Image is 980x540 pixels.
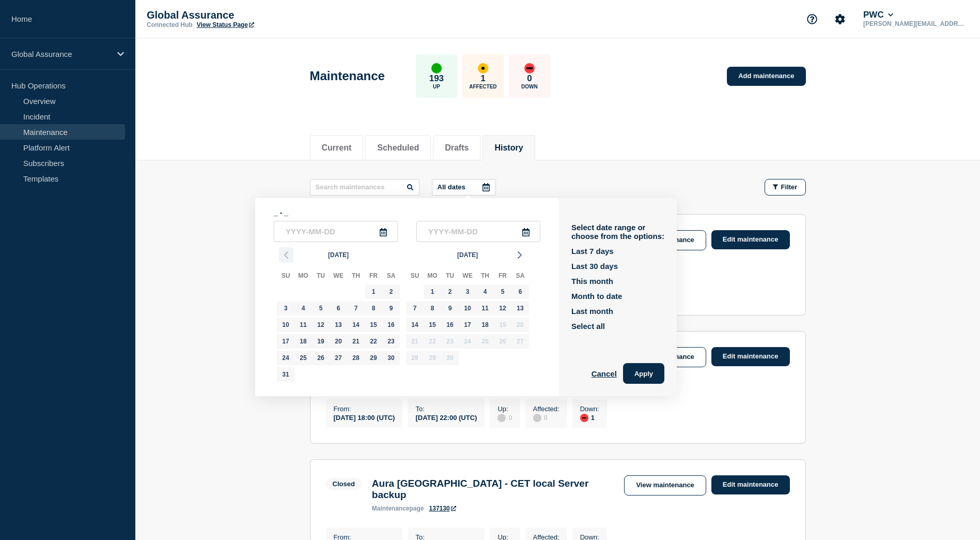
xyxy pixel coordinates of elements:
[366,351,381,365] div: Friday, Aug 29, 2025
[334,405,395,413] p: From :
[513,301,527,316] div: Saturday, Sep 13, 2025
[457,247,478,263] span: [DATE]
[274,208,540,217] p: _ - _
[366,318,381,332] div: Friday, Aug 15, 2025
[443,318,457,332] div: Tuesday, Sep 16, 2025
[513,284,527,299] div: Saturday, Sep 6, 2025
[511,270,529,283] div: Sa
[331,318,346,332] div: Wednesday, Aug 13, 2025
[294,270,312,283] div: Mo
[408,301,422,316] div: Sunday, Sep 7, 2025
[425,318,440,332] div: Monday, Sep 15, 2025
[296,334,310,349] div: Monday, Aug 18, 2025
[384,301,398,316] div: Saturday, Aug 9, 2025
[425,351,440,365] div: Monday, Sep 29, 2025
[408,318,422,332] div: Sunday, Sep 14, 2025
[349,334,363,349] div: Thursday, Aug 21, 2025
[296,318,310,332] div: Monday, Aug 11, 2025
[571,223,664,241] p: Select date range or choose from the options:
[365,270,382,283] div: Fr
[278,301,293,316] div: Sunday, Aug 3, 2025
[366,334,381,349] div: Friday, Aug 22, 2025
[384,334,398,349] div: Saturday, Aug 23, 2025
[460,318,475,332] div: Wednesday, Sep 17, 2025
[478,334,492,349] div: Thursday, Sep 25, 2025
[533,413,559,422] div: 0
[441,270,459,283] div: Tu
[460,284,475,299] div: Wednesday, Sep 3, 2025
[592,363,617,384] button: Cancel
[314,351,328,365] div: Tuesday, Aug 26, 2025
[711,475,790,494] a: Edit maintenance
[296,351,310,365] div: Monday, Aug 25, 2025
[432,179,496,196] button: All dates
[801,8,823,30] button: Support
[366,284,381,299] div: Friday, Aug 1, 2025
[445,143,469,153] button: Drafts
[372,505,410,512] span: maintenance
[571,247,614,256] button: Last 7 days
[533,414,541,422] div: disabled
[861,20,969,27] p: [PERSON_NAME][EMAIL_ADDRESS][PERSON_NAME][DOMAIN_NAME]
[278,334,293,349] div: Sunday, Aug 17, 2025
[478,284,492,299] div: Thursday, Sep 4, 2025
[521,84,538,89] p: Down
[443,284,457,299] div: Tuesday, Sep 2, 2025
[278,351,293,365] div: Sunday, Aug 24, 2025
[571,307,613,316] button: Last month
[147,21,193,28] p: Connected Hub
[438,183,465,191] p: All dates
[330,270,347,283] div: We
[497,414,506,422] div: disabled
[711,347,790,366] a: Edit maintenance
[433,84,440,89] p: Up
[296,301,310,316] div: Monday, Aug 4, 2025
[727,67,805,86] a: Add maintenance
[495,318,510,332] div: Friday, Sep 19, 2025
[416,221,540,242] input: YYYY-MM-DD
[372,478,614,501] h3: Aura [GEOGRAPHIC_DATA] - CET local Server backup
[429,73,444,84] p: 193
[469,84,496,89] p: Affected
[349,351,363,365] div: Thursday, Aug 28, 2025
[476,270,494,283] div: Th
[443,351,457,365] div: Tuesday, Sep 30, 2025
[459,270,476,283] div: We
[425,284,440,299] div: Monday, Sep 1, 2025
[494,270,511,283] div: Fr
[310,69,385,83] h1: Maintenance
[524,63,535,73] div: down
[425,301,440,316] div: Monday, Sep 8, 2025
[415,405,477,413] p: To :
[460,334,475,349] div: Wednesday, Sep 24, 2025
[495,334,510,349] div: Friday, Sep 26, 2025
[408,334,422,349] div: Sunday, Sep 21, 2025
[278,318,293,332] div: Sunday, Aug 10, 2025
[533,405,559,413] p: Affected :
[372,505,424,512] p: page
[349,318,363,332] div: Thursday, Aug 14, 2025
[513,318,527,332] div: Saturday, Sep 20, 2025
[197,21,254,28] a: View Status Page
[624,475,706,496] a: View maintenance
[310,179,419,196] input: Search maintenances
[408,351,422,365] div: Sunday, Sep 28, 2025
[494,143,523,153] button: History
[429,505,456,512] a: 137130
[147,9,353,21] p: Global Assurance
[314,301,328,316] div: Tuesday, Aug 5, 2025
[478,63,488,73] div: affected
[711,230,790,249] a: Edit maintenance
[527,73,532,84] p: 0
[384,318,398,332] div: Saturday, Aug 16, 2025
[11,50,111,58] p: Global Assurance
[274,221,398,242] input: YYYY-MM-DD
[331,351,346,365] div: Wednesday, Aug 27, 2025
[384,351,398,365] div: Saturday, Aug 30, 2025
[495,284,510,299] div: Friday, Sep 5, 2025
[277,270,294,283] div: Su
[571,277,613,286] button: This month
[781,183,798,191] span: Filter
[334,413,395,422] div: [DATE] 18:00 (UTC)
[331,301,346,316] div: Wednesday, Aug 6, 2025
